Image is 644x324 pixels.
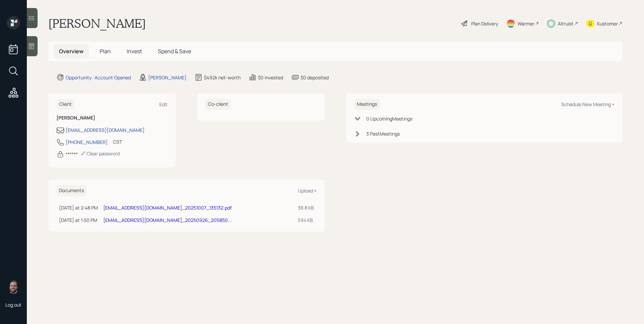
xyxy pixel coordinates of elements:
h6: Meetings [354,99,380,110]
div: $492k net-worth [204,74,240,81]
span: Overview [59,48,84,55]
div: 3 Past Meeting s [366,130,400,137]
div: CST [113,138,122,145]
div: $0 invested [258,74,283,81]
div: Opportunity · Account Opened [66,74,131,81]
div: Kustomer [597,20,618,27]
span: Spend & Save [158,48,191,55]
div: 38.8 KB [298,204,314,211]
h6: Client [56,99,74,110]
img: james-distasi-headshot.png [7,280,20,294]
div: 0 Upcoming Meeting s [366,115,412,122]
span: Plan [100,48,111,55]
div: Plan Delivery [471,20,498,27]
h6: Co-client [205,99,231,110]
span: Invest [127,48,142,55]
h1: [PERSON_NAME] [48,16,146,31]
div: Edit [159,101,168,107]
div: Schedule New Meeting + [561,101,614,107]
a: [EMAIL_ADDRESS][DOMAIN_NAME]_20251007_135132.pdf [103,205,232,211]
div: Upload + [298,187,317,194]
h6: [PERSON_NAME] [56,115,168,121]
div: [PHONE_NUMBER] [66,139,108,146]
div: Altruist [558,20,574,27]
div: [EMAIL_ADDRESS][DOMAIN_NAME] [66,127,145,134]
div: Log out [5,302,21,308]
div: Clear password [80,150,120,157]
h6: Documents [56,185,87,196]
div: [PERSON_NAME] [148,74,186,81]
a: [EMAIL_ADDRESS][DOMAIN_NAME]_20250926_205850... [103,217,232,223]
div: Warmer [518,20,534,27]
div: 594 KB [298,217,314,224]
div: [DATE] at 2:48 PM [59,204,98,211]
div: $0 deposited [301,74,329,81]
div: [DATE] at 1:50 PM [59,217,98,224]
